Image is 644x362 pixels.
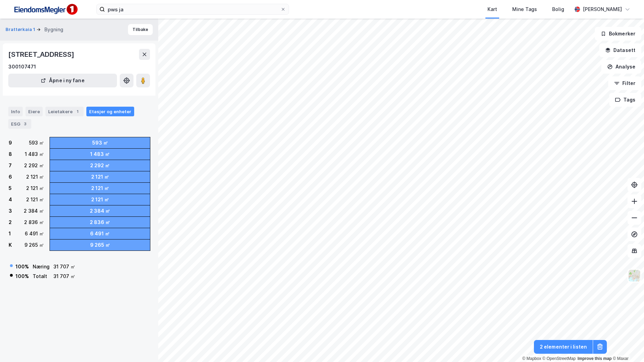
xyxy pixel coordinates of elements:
[90,207,110,215] div: 2 384 ㎡
[33,263,50,271] div: Næring
[9,195,12,204] div: 4
[599,43,641,57] button: Datasett
[24,207,44,215] div: 2 384 ㎡
[24,218,44,226] div: 2 836 ㎡
[534,340,593,354] button: 2 elementer i listen
[552,5,564,13] div: Bolig
[26,184,44,192] div: 2 121 ㎡
[22,120,29,127] div: 3
[8,119,31,129] div: ESG
[601,60,641,74] button: Analyse
[610,329,644,362] div: Kontrollprogram for chat
[90,230,110,238] div: 6 491 ㎡
[25,230,44,238] div: 6 491 ㎡
[9,161,12,170] div: 7
[609,93,641,107] button: Tags
[26,173,44,181] div: 2 121 ㎡
[6,26,36,33] button: Brattørkaia 1
[9,150,12,158] div: 8
[25,107,43,116] div: Eiere
[90,218,110,226] div: 2 836 ㎡
[90,150,110,158] div: 1 483 ㎡
[9,184,12,192] div: 5
[25,150,44,158] div: 1 483 ㎡
[610,329,644,362] iframe: Chat Widget
[90,161,110,170] div: 2 292 ㎡
[9,218,12,226] div: 2
[8,63,36,71] div: 300107471
[15,263,29,271] div: 100 %
[53,263,75,271] div: 31 707 ㎡
[15,272,29,280] div: 100 %
[44,25,63,34] div: Bygning
[91,195,109,204] div: 2 121 ㎡
[45,107,84,116] div: Leietakere
[583,5,622,13] div: [PERSON_NAME]
[512,5,537,13] div: Mine Tags
[24,161,44,170] div: 2 292 ㎡
[9,173,12,181] div: 6
[628,269,641,282] img: Z
[595,27,641,41] button: Bokmerker
[89,108,131,115] div: Etasjer og enheter
[128,24,153,35] button: Tilbake
[8,107,23,116] div: Info
[74,108,81,115] div: 1
[9,241,12,249] div: K
[608,76,641,90] button: Filter
[90,241,110,249] div: 9 265 ㎡
[53,272,75,280] div: 31 707 ㎡
[8,74,117,87] button: Åpne i ny fane
[522,356,541,361] a: Mapbox
[9,230,11,238] div: 1
[9,139,12,147] div: 9
[24,241,44,249] div: 9 265 ㎡
[26,195,44,204] div: 2 121 ㎡
[33,272,50,280] div: Totalt
[8,49,76,60] div: [STREET_ADDRESS]
[9,207,12,215] div: 3
[91,173,109,181] div: 2 121 ㎡
[543,356,576,361] a: OpenStreetMap
[578,356,612,361] a: Improve this map
[29,139,44,147] div: 593 ㎡
[91,184,109,192] div: 2 121 ㎡
[105,4,280,14] input: Søk på adresse, matrikkel, gårdeiere, leietakere eller personer
[92,139,108,147] div: 593 ㎡
[487,5,497,13] div: Kart
[11,2,80,17] img: F4PB6Px+NJ5v8B7XTbfpPpyloAAAAASUVORK5CYII=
